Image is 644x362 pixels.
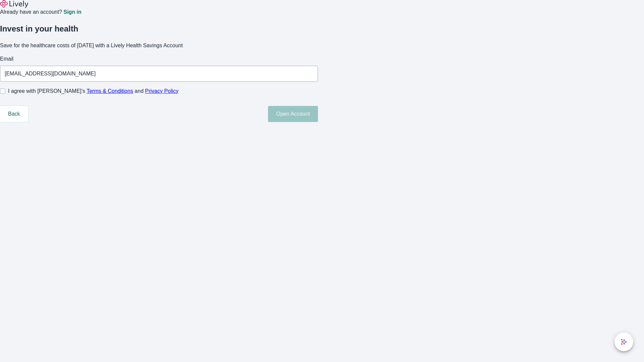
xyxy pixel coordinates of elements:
a: Terms & Conditions [87,88,133,94]
span: I agree with [PERSON_NAME]’s and [8,87,178,95]
a: Sign in [63,9,81,15]
a: Privacy Policy [145,88,179,94]
button: chat [614,333,633,351]
svg: Lively AI Assistant [621,339,627,345]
